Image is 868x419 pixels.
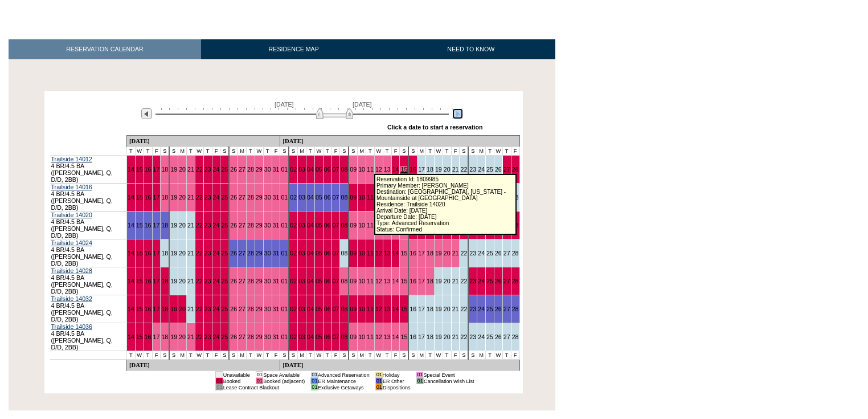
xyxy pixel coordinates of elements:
a: 02 [290,166,297,173]
a: 04 [307,306,314,312]
a: Trailside 14016 [51,184,92,190]
a: 05 [316,333,322,340]
a: 19 [435,306,442,312]
a: 24 [478,166,485,173]
a: 11 [367,194,374,201]
a: 13 [384,250,391,257]
a: 26 [230,250,237,257]
a: 18 [427,278,433,284]
a: 03 [298,222,305,229]
a: 02 [290,222,297,229]
a: 21 [452,278,459,284]
a: 06 [324,166,331,173]
a: 26 [495,306,502,312]
a: 05 [316,306,322,312]
a: 18 [161,278,168,284]
a: 21 [452,166,459,173]
a: 14 [128,306,134,312]
a: 10 [358,306,365,312]
a: 06 [324,250,331,257]
a: 19 [170,278,177,284]
a: 15 [400,250,407,257]
a: 08 [341,166,347,173]
a: 24 [213,194,220,201]
a: 28 [247,222,254,229]
a: 23 [204,333,211,340]
a: 21 [452,250,459,257]
a: 14 [392,166,399,173]
a: 18 [161,333,168,340]
a: 24 [478,306,485,312]
a: 05 [316,250,322,257]
a: 07 [333,333,339,340]
a: 07 [333,166,339,173]
a: 18 [427,166,433,173]
a: 20 [179,222,186,229]
a: 09 [350,250,357,257]
a: 30 [264,306,271,312]
a: 11 [367,306,374,312]
a: 09 [350,222,357,229]
a: 25 [486,166,493,173]
a: 26 [495,278,502,284]
a: 21 [452,333,459,340]
a: 01 [281,333,288,340]
a: 08 [341,250,347,257]
a: 18 [161,250,168,257]
a: 02 [290,333,297,340]
a: 08 [341,333,347,340]
a: 02 [290,250,297,257]
a: 03 [298,194,305,201]
a: 30 [264,333,271,340]
a: 01 [281,250,288,257]
a: 17 [418,278,425,284]
a: 18 [161,222,168,229]
a: 26 [495,166,502,173]
a: 03 [298,306,305,312]
a: 10 [358,278,365,284]
a: 31 [273,306,280,312]
a: 13 [384,333,391,340]
a: 21 [187,250,194,257]
a: 04 [307,333,314,340]
a: 15 [400,166,407,173]
a: 20 [444,333,451,340]
a: 05 [316,194,322,201]
a: 25 [486,333,493,340]
a: 20 [444,166,451,173]
a: 15 [136,222,143,229]
a: 14 [392,333,399,340]
a: 06 [324,306,331,312]
a: 05 [316,222,322,229]
a: 26 [230,166,237,173]
a: 07 [333,222,339,229]
a: 07 [333,306,339,312]
a: 09 [350,278,357,284]
a: 09 [350,333,357,340]
a: 17 [153,222,160,229]
a: 24 [213,333,220,340]
a: 18 [161,306,168,312]
a: 07 [333,250,339,257]
a: 18 [161,194,168,201]
a: 11 [367,250,374,257]
a: 24 [478,278,485,284]
a: 20 [179,250,186,257]
a: Trailside 14032 [51,295,92,302]
a: 24 [213,250,220,257]
a: 31 [273,222,280,229]
a: 15 [136,194,143,201]
a: 15 [400,306,407,312]
a: 04 [307,250,314,257]
a: 21 [452,306,459,312]
a: 28 [512,250,519,257]
a: 09 [350,166,357,173]
a: 17 [153,278,160,284]
a: 18 [427,306,433,312]
a: 28 [247,278,254,284]
a: 20 [179,194,186,201]
a: 30 [264,222,271,229]
a: 19 [170,222,177,229]
a: 23 [204,194,211,201]
a: 04 [307,194,314,201]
